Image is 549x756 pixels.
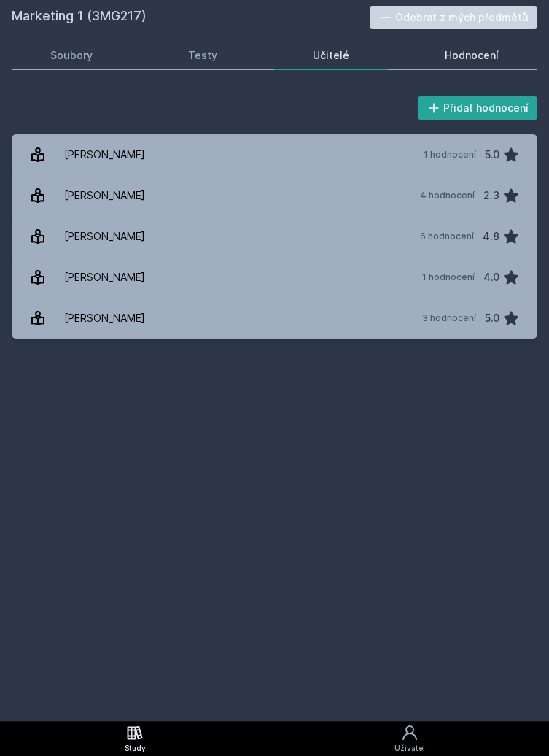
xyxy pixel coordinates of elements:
[12,6,370,29] h2: Marketing 1 (3MG217)
[485,304,499,333] div: 5.0
[405,41,537,70] a: Hodnocení
[64,181,145,210] div: [PERSON_NAME]
[50,48,93,63] div: Soubory
[483,222,499,251] div: 4.8
[445,48,499,63] div: Hodnocení
[64,140,145,169] div: [PERSON_NAME]
[485,140,499,169] div: 5.0
[420,231,474,242] div: 6 hodnocení
[12,134,537,175] a: [PERSON_NAME] 1 hodnocení 5.0
[64,222,145,251] div: [PERSON_NAME]
[12,175,537,216] a: [PERSON_NAME] 4 hodnocení 2.3
[394,743,425,754] div: Uživatel
[125,743,146,754] div: Study
[370,6,538,29] button: Odebrat z mých předmětů
[12,41,132,70] a: Soubory
[64,304,145,333] div: [PERSON_NAME]
[424,149,476,161] div: 1 hodnocení
[12,298,537,339] a: [PERSON_NAME] 3 hodnocení 5.0
[274,41,389,70] a: Učitelé
[149,41,257,70] a: Testy
[422,271,475,283] div: 1 hodnocení
[313,48,349,63] div: Učitelé
[483,181,499,210] div: 2.3
[420,190,475,201] div: 4 hodnocení
[418,96,538,120] button: Přidat hodnocení
[270,721,549,756] a: Uživatel
[12,257,537,298] a: [PERSON_NAME] 1 hodnocení 4.0
[188,48,217,63] div: Testy
[64,263,145,292] div: [PERSON_NAME]
[422,312,476,324] div: 3 hodnocení
[12,216,537,257] a: [PERSON_NAME] 6 hodnocení 4.8
[483,263,499,292] div: 4.0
